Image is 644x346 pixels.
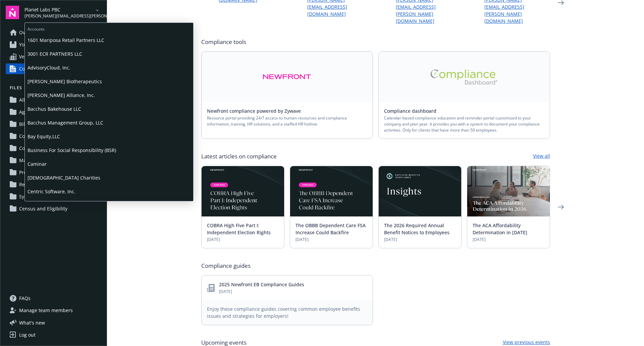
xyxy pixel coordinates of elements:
a: The OBBB Dependent Care FSA Increase Could Backfire [296,222,366,236]
a: Billing and Audits (2) [6,119,101,130]
img: BLOG-Card Image - Compliance - COBRA High Five Pt 1 07-18-25.jpg [202,166,284,216]
span: System Administration [19,191,70,202]
a: The 2026 Required Annual Benefit Notices to Employees [384,222,449,236]
span: Agreements [19,107,46,117]
a: arrowDropDown [93,6,101,14]
span: Overview [19,27,40,38]
span: Enjoy these compliance guides covering common employee benefits issues and strategies for employers! [207,305,367,319]
div: Log out [19,330,36,340]
span: Latest articles on compliance [201,152,277,160]
span: Compliance tools [201,38,550,46]
span: Compliance guides [201,262,251,270]
span: Business For Social Responsibility (BSR) [28,143,191,157]
span: Caminar [28,157,191,171]
span: Renewals and Strategy (4) [19,179,77,190]
span: [DATE] [219,289,304,295]
img: navigator-logo.svg [6,6,19,19]
span: Manage team members [19,305,73,316]
span: Centric Software, Inc. [28,185,191,198]
span: Bay Equity,LLC [28,130,191,143]
span: Calendar-based compliance education and reminder portal customized to your company and plan year.... [384,115,544,133]
span: [DATE] [207,237,279,243]
span: Vendor search [19,51,52,62]
a: Alt [379,52,550,102]
span: FAQs [19,293,31,304]
span: AdvisoryCloud, Inc. [28,61,191,75]
span: Projects (45) [19,167,46,178]
a: COBRA High Five Part I: Independent Election Rights [207,222,271,236]
span: Bacchus Management Group, LLC [28,116,191,130]
a: Communications (11) [6,143,101,154]
a: Alt [202,52,373,102]
a: The ACA Affordability Determination in [DATE] [473,222,527,236]
img: Card Image - EB Compliance Insights.png [379,166,461,216]
span: [PERSON_NAME] Biotherapeutics [28,75,191,88]
span: Marketing [19,155,42,166]
span: Chelsio Communications, Inc. [28,198,191,212]
span: Communications (11) [19,143,66,154]
span: Planet Labs PBC [24,6,93,13]
span: 1601 Mariposa Retail Partners LLC [28,33,191,47]
a: System Administration [6,191,101,202]
a: Census and Eligibility [6,203,101,214]
span: [PERSON_NAME] Alliance, Inc. [28,88,191,102]
a: Renewals and Strategy (4) [6,179,101,190]
span: Bacchus Bakehouse LLC [28,102,191,116]
span: All files (63) [19,95,45,105]
a: Marketing [6,155,101,166]
a: Compliance dashboard [384,108,442,114]
a: Vendor search [6,51,101,62]
span: Your benefits [19,39,49,50]
span: Billing and Audits (2) [19,119,66,130]
span: [DATE] [296,237,367,243]
button: What's new [6,319,56,326]
span: Compliance (1) [19,131,52,142]
button: Files [6,85,101,93]
span: [PERSON_NAME][EMAIL_ADDRESS][PERSON_NAME][DOMAIN_NAME] [24,13,93,19]
span: [DATE] [473,237,544,243]
span: [DATE] [384,237,456,243]
img: Alt [431,69,498,85]
span: [DEMOGRAPHIC_DATA] Charities [28,171,191,185]
a: Overview [6,27,101,38]
a: 2025 Newfront EB Compliance Guides [219,281,304,288]
a: Manage team members [6,305,101,316]
span: Census and Eligibility [19,203,67,214]
a: Compliance (1) [6,131,101,142]
a: Next [555,202,566,212]
span: Compliance resources [19,63,69,74]
a: Compliance resources [6,63,101,74]
a: FAQs [6,293,101,304]
span: Resource portal providing 24/7 access to human resources and compliance information, training, HR... [207,115,367,127]
img: BLOG-Card Image - Compliance - OBBB Dep Care FSA - 08-01-25.jpg [290,166,373,216]
a: Newfront compliance powered by Zywave [207,108,306,114]
img: Alt [263,69,311,85]
a: View all [533,152,550,160]
a: Projects (45) [6,167,101,178]
a: All files (63) [6,95,101,105]
img: BLOG+Card Image - Compliance - ACA Affordability 2026 07-18-25.jpg [467,166,550,216]
a: Agreements [6,107,101,117]
span: Accounts [25,23,193,33]
button: Planet Labs PBC[PERSON_NAME][EMAIL_ADDRESS][PERSON_NAME][DOMAIN_NAME]arrowDropDown [24,6,101,19]
a: Your benefits [6,39,101,50]
span: What ' s new [19,319,45,326]
span: 3001 ECR PARTNERS LLC [28,47,191,61]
